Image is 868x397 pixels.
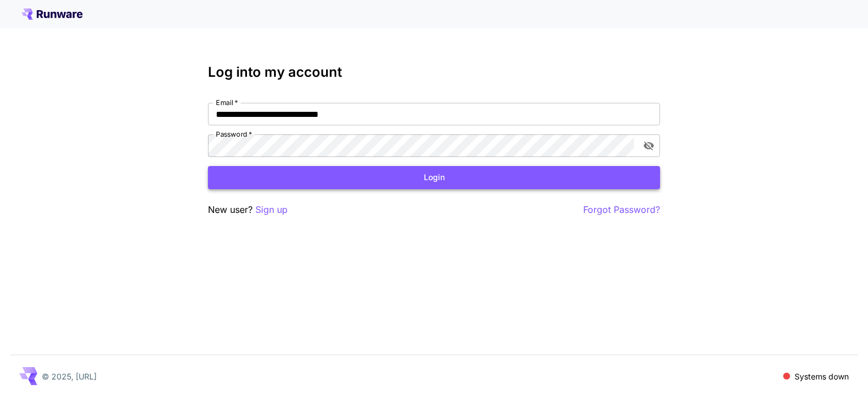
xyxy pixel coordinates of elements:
button: toggle password visibility [639,136,659,156]
p: © 2025, [URL] [42,370,97,382]
h3: Log into my account [208,64,660,80]
p: New user? [208,203,288,217]
button: Sign up [255,203,288,217]
button: Login [208,166,660,189]
p: Systems down [795,370,849,382]
label: Email [216,98,238,107]
button: Forgot Password? [583,203,660,217]
label: Password [216,129,252,139]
